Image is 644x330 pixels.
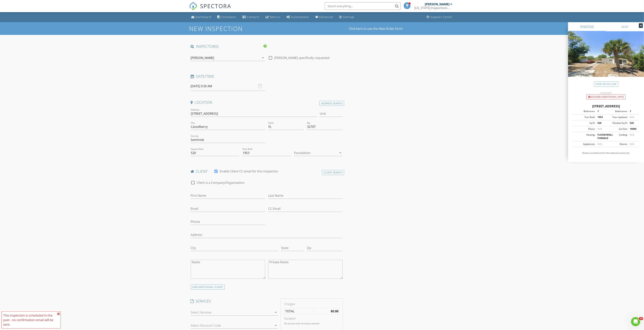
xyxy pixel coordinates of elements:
div: Heating: [574,133,595,140]
div: Contacts [247,15,260,19]
span: N/A [597,142,602,146]
a: Advanced [314,14,335,21]
div: This inspection is scheduled in the past - no confirmation email will be sent. [3,313,56,327]
div: Floors: [574,127,595,131]
span: N/A [597,127,602,130]
i: arrow_drop_down [274,323,278,328]
div: [STREET_ADDRESS] [573,104,639,108]
iframe: Intercom live chat [631,317,640,326]
input: Select date [191,82,265,91]
div: FLOOR/WALL FURNACE [595,133,606,140]
div: [PERSON_NAME] [191,56,214,60]
a: PHOTOS [568,22,606,31]
i: arrow_drop_down [261,56,265,60]
a: Click here to use the New Order Form [349,27,403,30]
a: Contacts [241,14,261,21]
h4: INSPECTOR(S) [191,44,267,49]
div: Templates [222,15,236,19]
div: Automations [291,15,309,19]
h4: Location [191,100,343,105]
img: The Best Home Inspection Software - Spectora [189,2,198,10]
a: View on Zillow [594,82,618,87]
div: Metrics [270,15,281,19]
div: Settings [343,15,355,19]
div: [PERSON_NAME] [425,2,450,6]
p: All data is unverified and for informational purposes only. [573,152,639,154]
a: Automations (Basic) [285,14,311,21]
div: ADD ADDITIONAL client [191,284,225,290]
label: Enable Client CC email for this inspection [220,169,278,173]
h4: client [191,169,343,174]
a: Dashboard [190,14,213,21]
div: Sq Ft: [574,121,595,125]
div: Advanced [319,15,333,19]
div: Address Search [319,101,344,106]
h4: Date/Time [191,74,343,79]
div: 1 [595,110,606,113]
a: Metrics [264,14,282,21]
div: Year Updated: [606,115,627,119]
i: arrow_drop_down [338,151,343,155]
div: Rooms: [606,142,627,146]
a: Settings [338,14,356,21]
div: Year Built: [574,115,595,119]
span: SPECTORA [200,2,231,10]
a: MAP [606,22,644,31]
span: N/A [630,133,634,136]
div: 520 [627,121,638,125]
div: 520 [595,121,606,125]
h4: SERVICES [191,299,278,304]
div: 1953 [595,115,606,119]
input: Search everything... [325,2,401,10]
div: Florida Inspections Group LLC [415,6,452,10]
div: Bedrooms: [574,110,595,113]
div: Cooling: [606,133,627,140]
a: SPECTORA [189,5,231,13]
a: Support Center [425,14,454,21]
div: Support Center [430,15,453,19]
span: 10 [639,317,643,320]
p: No services with durations selected [284,322,340,325]
div: Appliances: [574,142,595,146]
div: 10000 [627,127,638,131]
div: Bathrooms: [606,110,627,113]
div: Charges [284,302,340,306]
i: arrow_drop_down [274,310,278,315]
div: Finished Sq Ft: [606,121,627,125]
a: Templates [216,14,238,21]
div: Discard Additional info [586,94,626,100]
strong: $0.00 [331,309,338,313]
div: Incorrect? [568,91,644,94]
label: [PERSON_NAME] specifically requested [274,56,329,60]
div: 1 [627,110,638,113]
span: N/A [630,115,634,119]
td: TOTAL [284,308,314,315]
label: Client is a Company/Organization [197,181,245,185]
div: Duration [284,316,340,321]
img: streetview [568,31,644,86]
div: Dashboard [196,15,211,19]
span: N/A [630,142,634,146]
div: Lot Size: [606,127,627,131]
h1: New Inspection [189,25,273,32]
div: Client Search [322,170,344,175]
